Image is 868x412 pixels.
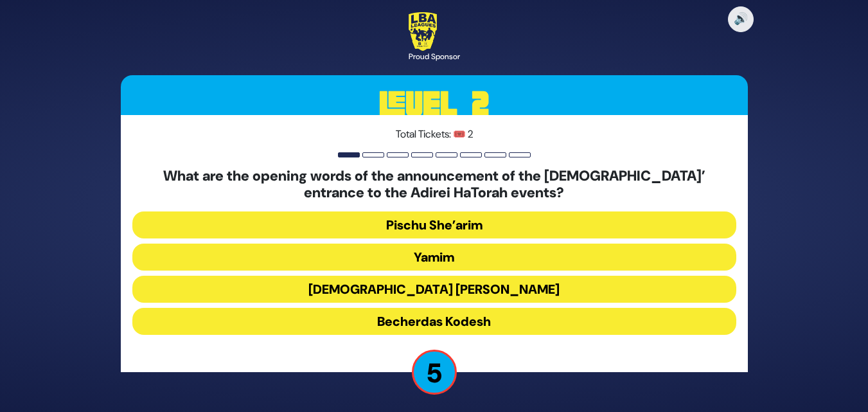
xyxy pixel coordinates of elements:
[728,6,754,32] button: 🔊
[132,244,736,271] button: Yamim
[409,51,460,62] div: Proud Sponsor
[412,350,457,395] p: 5
[132,168,736,202] h5: What are the opening words of the announcement of the [DEMOGRAPHIC_DATA]’ entrance to the Adirei ...
[132,276,736,303] button: [DEMOGRAPHIC_DATA] [PERSON_NAME]
[132,127,736,142] p: Total Tickets: 🎟️ 2
[132,308,736,335] button: Becherdas Kodesh
[121,75,748,133] h3: Level 2
[409,12,438,51] img: LBA
[132,211,736,238] button: Pischu She’arim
